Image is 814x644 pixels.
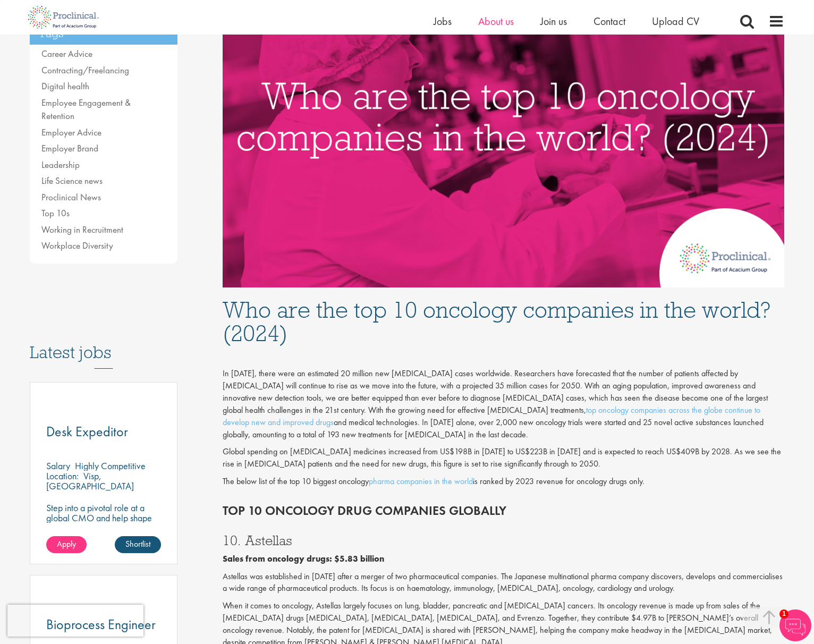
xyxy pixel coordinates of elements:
[41,240,113,251] a: Workplace Diversity
[41,224,123,235] a: Working in Recruitment
[30,317,177,369] h3: Latest jobs
[223,368,785,440] p: In [DATE], there were an estimated 20 million new [MEDICAL_DATA] cases worldwide. Researchers hav...
[41,126,101,138] a: Employer Advice
[223,298,785,345] h1: Who are the top 10 oncology companies in the world? (2024)
[46,470,134,492] p: Visp, [GEOGRAPHIC_DATA]
[369,476,473,487] a: pharma companies in the world
[41,48,92,60] a: Career Advice
[46,425,161,438] a: Desk Expeditor
[434,14,452,28] a: Jobs
[223,533,785,547] h3: 10. Astellas
[41,207,70,219] a: Top 10s
[46,422,128,440] span: Desk Expeditor
[478,14,514,28] a: About us
[41,97,131,122] a: Employee Engagement & Retention
[41,159,80,171] a: Leadership
[46,460,70,472] span: Salary
[41,175,103,187] a: Life Science news
[223,553,384,564] b: Sales from oncology drugs: $5.83 billion
[779,609,811,641] img: Chatbot
[779,609,788,618] span: 1
[223,504,785,518] h2: Top 10 Oncology drug companies globally
[115,536,161,553] a: Shortlist
[41,80,89,92] a: Digital health
[223,446,785,470] p: Global spending on [MEDICAL_DATA] medicines increased from US$198B in [DATE] to US$223B in [DATE]...
[652,14,699,28] a: Upload CV
[223,404,760,428] a: top oncology companies across the globe continue to develop new and improved drugs
[41,191,101,203] a: Proclinical News
[540,14,567,28] a: Join us
[41,64,129,76] a: Contracting/Freelancing
[223,476,785,488] p: The below list of the top 10 biggest oncology is ranked by 2023 revenue for oncology drugs only.
[46,503,161,533] p: Step into a pivotal role at a global CMO and help shape the future of healthcare.
[593,14,625,28] a: Contact
[41,142,98,154] a: Employer Brand
[46,536,87,553] a: Apply
[223,571,785,595] p: Astellas was established in [DATE] after a merger of two pharmaceutical companies. The Japanese m...
[75,460,146,472] p: Highly Competitive
[57,538,76,549] span: Apply
[46,470,79,482] span: Location:
[7,605,143,637] iframe: reCAPTCHA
